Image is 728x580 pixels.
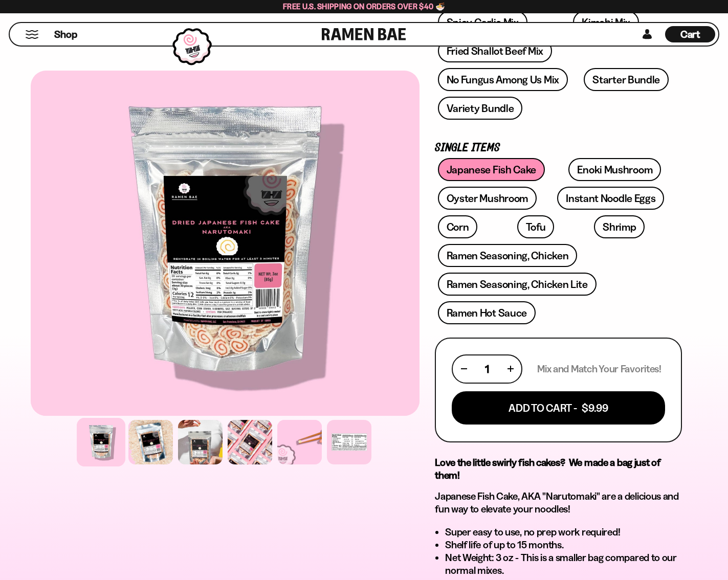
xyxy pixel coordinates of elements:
a: Variety Bundle [438,97,523,120]
button: Add To Cart - $9.99 [452,391,665,425]
li: Super easy to use, no prep work required! [445,526,682,539]
a: Starter Bundle [584,68,669,91]
a: Corn [438,215,478,238]
a: Enoki Mushroom [568,158,661,181]
span: Cart [680,28,700,40]
button: Mobile Menu Trigger [25,30,39,39]
span: Free U.S. Shipping on Orders over $40 🍜 [283,2,445,11]
p: Mix and Match Your Favorites! [537,363,661,375]
span: Shop [54,28,77,41]
a: Tofu [517,215,554,238]
a: Shrimp [594,215,645,238]
div: Cart [665,23,715,46]
span: 1 [485,363,489,375]
p: Single Items [435,143,682,153]
a: Ramen Seasoning, Chicken Lite [438,273,597,296]
a: No Fungus Among Us Mix [438,68,568,91]
strong: Love the little swirly fish cakes? We made a bag just of them! [435,456,660,481]
a: Shop [54,26,77,42]
p: Japanese Fish Cake, AKA "Narutomaki" are a delicious and fun way to elevate your noodles! [435,490,682,516]
li: Shelf life of up to 15 months. [445,539,682,551]
a: Instant Noodle Eggs [557,187,664,210]
a: Ramen Hot Sauce [438,301,536,324]
a: Oyster Mushroom [438,187,537,210]
a: Ramen Seasoning, Chicken [438,244,578,267]
li: Net Weight: 3 oz - This is a smaller bag compared to our normal mixes. [445,551,682,577]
